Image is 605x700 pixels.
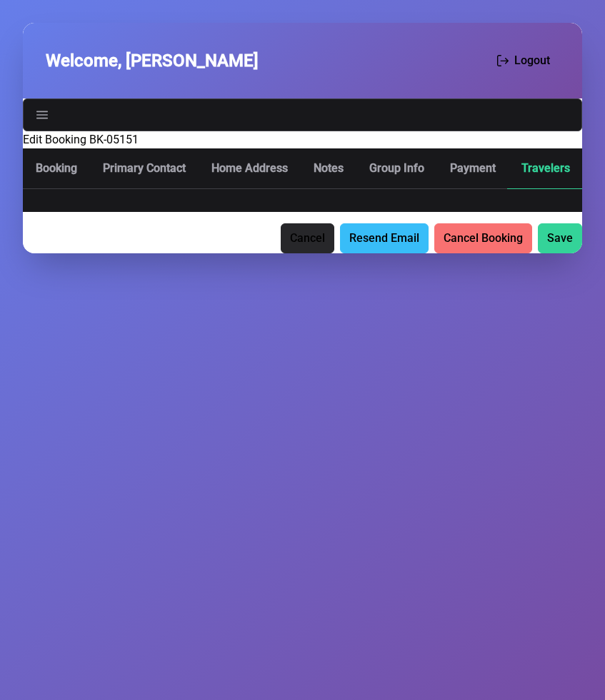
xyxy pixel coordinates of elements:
[509,148,583,189] p-tab: Travelers
[290,230,325,247] span: Cancel
[538,223,582,253] button: Save
[349,230,419,247] span: Resend Email
[437,148,509,189] p-tab: Payment
[281,223,334,253] button: Cancel
[23,131,582,148] h2: Edit Booking BK-05151
[301,148,356,189] p-tab: Notes
[46,48,259,73] span: Welcome, [PERSON_NAME]
[444,230,523,247] span: Cancel Booking
[23,148,90,189] p-tab: Booking
[488,46,559,76] button: Logout
[514,52,550,69] span: Logout
[340,223,429,253] button: Resend Email
[32,105,52,125] a: Navigation
[547,230,573,247] span: Save
[356,148,437,189] p-tab: Group Info
[90,148,199,189] p-tab: Primary Contact
[434,223,532,253] button: Cancel Booking
[199,148,301,189] p-tab: Home Address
